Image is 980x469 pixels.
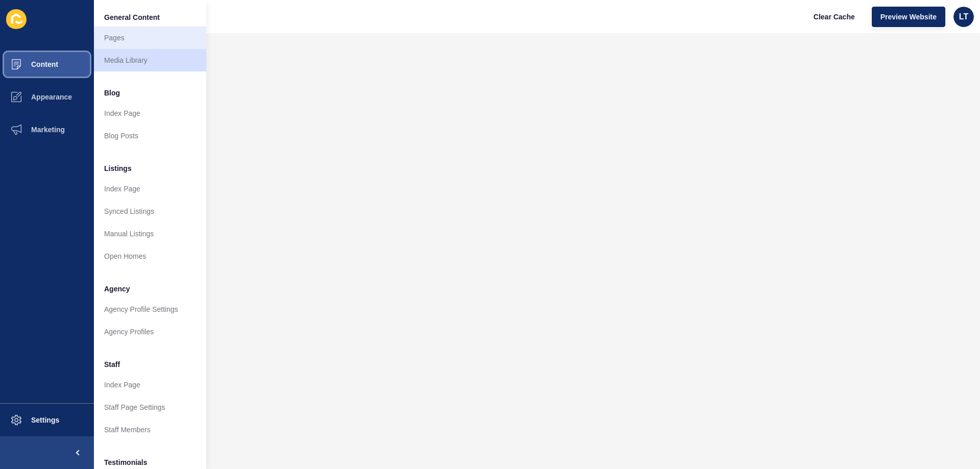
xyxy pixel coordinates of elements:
[880,12,937,22] span: Preview Website
[94,200,206,223] a: Synced Listings
[94,49,206,71] a: Media Library
[104,284,130,294] span: Agency
[94,320,206,343] a: Agency Profiles
[104,163,132,174] span: Listings
[94,298,206,320] a: Agency Profile Settings
[94,102,206,125] a: Index Page
[94,223,206,245] a: Manual Listings
[94,27,206,49] a: Pages
[805,7,864,27] button: Clear Cache
[94,374,206,396] a: Index Page
[94,245,206,267] a: Open Homes
[872,7,945,27] button: Preview Website
[104,457,148,467] span: Testimonials
[94,418,206,441] a: Staff Members
[94,396,206,418] a: Staff Page Settings
[814,12,855,22] span: Clear Cache
[959,12,968,22] span: LT
[104,88,120,98] span: Blog
[94,125,206,147] a: Blog Posts
[104,359,120,369] span: Staff
[94,178,206,200] a: Index Page
[104,12,160,22] span: General Content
